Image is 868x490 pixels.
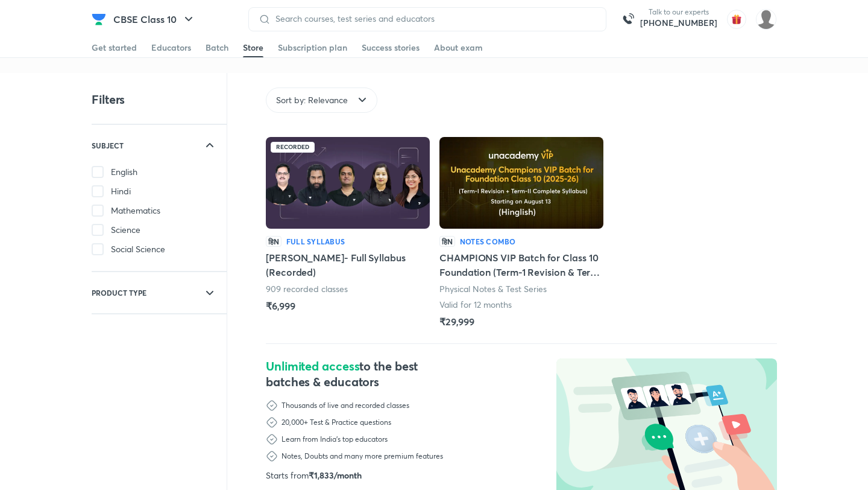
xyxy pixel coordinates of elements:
[266,283,348,295] p: 909 recorded classes
[286,236,345,247] h6: Full Syllabus
[111,224,140,236] span: Science
[266,137,430,229] img: Batch Thumbnail
[278,38,347,57] a: Subscription plan
[640,7,717,17] p: Talk to our experts
[111,185,131,197] span: Hindi
[640,17,717,29] a: [PHONE_NUMBER]
[92,92,125,107] h4: Filters
[111,243,165,255] span: Social Science
[92,12,106,27] img: Company Logo
[616,7,640,31] img: call-us
[281,418,391,427] p: 20,000+ Test & Practice questions
[439,236,455,247] p: हिN
[92,42,137,54] div: Get started
[151,42,191,54] div: Educators
[266,358,418,390] span: to the best batches & educators
[281,451,443,461] p: Notes, Doubts and many more premium features
[243,38,263,57] a: Store
[434,38,483,57] a: About exam
[281,401,409,410] p: Thousands of live and recorded classes
[271,142,315,153] div: Recorded
[206,38,228,57] a: Batch
[243,42,263,54] div: Store
[362,38,420,57] a: Success stories
[460,236,516,247] h6: Notes Combo
[266,299,295,313] h5: ₹6,999
[151,38,191,57] a: Educators
[281,434,388,444] p: Learn from India’s top educators
[439,299,512,311] p: Valid for 12 months
[206,42,228,54] div: Batch
[434,42,483,54] div: About exam
[92,139,124,151] h6: SUBJECT
[439,314,474,329] h5: ₹29,999
[92,38,137,57] a: Get started
[278,42,347,54] div: Subscription plan
[266,469,777,482] p: Starts from
[106,7,203,31] button: CBSE Class 10
[309,469,362,481] span: ₹ 1,833 /month
[111,205,160,217] span: Mathematics
[92,287,146,299] h6: PRODUCT TYPE
[756,9,776,30] img: Vishnudutt
[727,10,746,29] img: avatar
[439,250,603,279] h5: CHAMPIONS VIP Batch for Class 10 Foundation (Term-1 Revision & Term-2 Full Syllabus)
[439,137,603,229] img: Batch Thumbnail
[439,283,547,295] p: Physical Notes & Test Series
[266,236,281,247] p: हिN
[271,14,596,24] input: Search courses, test series and educators
[111,166,137,178] span: English
[362,42,420,54] div: Success stories
[276,94,348,106] span: Sort by: Relevance
[266,250,430,279] h5: [PERSON_NAME]- Full Syllabus (Recorded)
[266,358,456,390] h4: Unlimited access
